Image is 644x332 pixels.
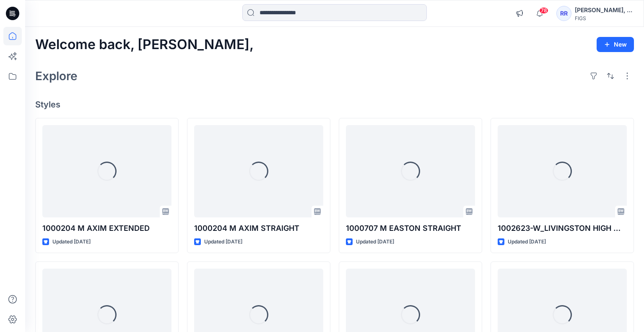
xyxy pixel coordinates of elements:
p: Updated [DATE] [508,238,546,246]
h2: Explore [35,69,78,83]
p: 1000707 M EASTON STRAIGHT [346,222,475,234]
div: [PERSON_NAME], [PERSON_NAME] [575,5,634,15]
h4: Styles [35,99,634,110]
p: 1000204 M AXIM EXTENDED [42,222,171,234]
p: Updated [DATE] [204,238,242,246]
p: 1000204 M AXIM STRAIGHT [194,222,323,234]
p: 1002623-W_LIVINGSTON HIGH WAIST STRAIGHT LEG SCRUB PANT 3.0 [498,222,627,234]
h2: Welcome back, [PERSON_NAME], [35,37,254,52]
div: FIGS [575,15,634,21]
p: Updated [DATE] [52,238,91,246]
button: New [597,37,634,52]
span: 78 [539,7,548,14]
div: RR [556,6,571,21]
p: Updated [DATE] [356,238,394,246]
